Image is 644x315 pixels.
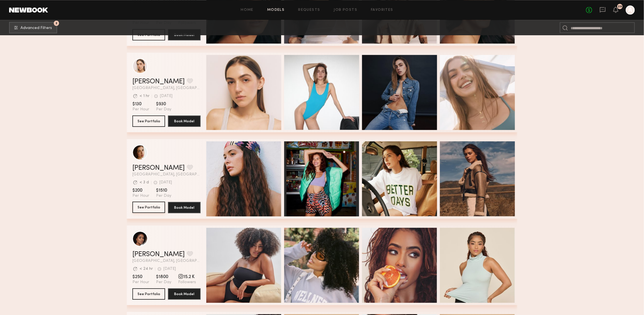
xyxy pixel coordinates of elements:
[156,193,171,198] span: Per Day
[626,5,635,14] a: A
[55,22,57,24] span: 2
[132,251,185,258] a: [PERSON_NAME]
[241,8,254,12] a: Home
[371,8,393,12] a: Favorites
[156,274,171,280] span: $1800
[132,86,201,90] span: [GEOGRAPHIC_DATA], [GEOGRAPHIC_DATA]
[132,188,149,193] span: $200
[618,5,622,8] div: 29
[132,165,185,171] a: [PERSON_NAME]
[20,26,52,30] span: Advanced Filters
[132,280,149,285] span: Per Hour
[132,202,165,213] button: See Portfolio
[132,274,149,280] span: $250
[156,280,171,285] span: Per Day
[156,107,171,112] span: Per Day
[168,202,201,213] button: Book Model
[156,101,171,107] span: $930
[163,267,176,271] div: [DATE]
[132,78,185,85] a: [PERSON_NAME]
[267,8,284,12] a: Models
[178,280,196,285] span: Followers
[132,288,165,300] button: See Portfolio
[168,288,201,300] button: Book Model
[132,202,165,213] a: See Portfolio
[132,107,149,112] span: Per Hour
[132,259,201,263] span: [GEOGRAPHIC_DATA], [GEOGRAPHIC_DATA]
[140,267,153,271] div: < 24 hr
[334,8,358,12] a: Job Posts
[168,115,201,127] button: Book Model
[156,188,171,193] span: $1510
[9,22,57,33] button: 2Advanced Filters
[132,173,201,177] span: [GEOGRAPHIC_DATA], [GEOGRAPHIC_DATA]
[298,8,320,12] a: Requests
[140,94,149,98] div: < 1 hr
[132,193,149,198] span: Per Hour
[178,274,196,280] span: 15.2 K
[132,115,165,127] button: See Portfolio
[132,101,149,107] span: $130
[159,181,172,185] div: [DATE]
[140,181,149,185] div: < 3 d
[160,94,173,98] div: [DATE]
